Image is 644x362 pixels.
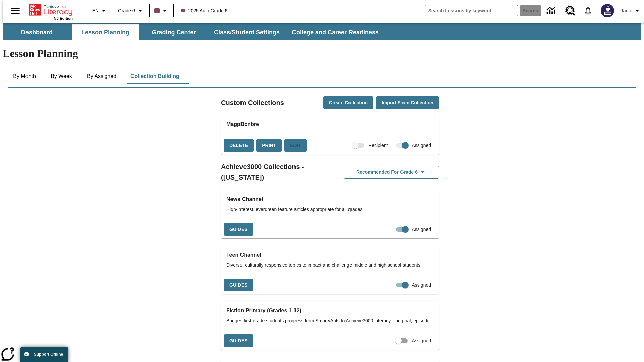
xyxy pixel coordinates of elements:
[5,1,25,21] button: Open side menu
[72,24,139,40] button: Lesson Planning
[368,142,388,149] span: Recipient
[8,68,41,84] button: By Month
[20,347,68,362] button: Support Offline
[226,206,434,213] span: High-interest, evergreen feature articles appropriate for all grades
[226,317,434,324] span: Bridges first-grade students progress from SmartyAnts to Achieve3000 Literacy—original, episodic ...
[140,24,207,40] button: Grading Center
[376,96,439,109] button: Import from Collection
[3,24,70,40] button: Dashboard
[3,23,641,40] div: SubNavbar
[226,120,434,129] h3: MagpBcnbre
[29,2,73,20] div: Home
[224,139,254,152] button: Delete
[226,262,434,269] span: Diverse, culturally responsive topics to impact and challenge middle and high school students
[601,4,614,17] img: Avatar
[152,5,171,17] button: Class color is dark brown. Change class color
[125,68,185,84] button: Collection Building
[181,7,228,14] span: 2025 Auto Grade 6
[323,96,373,109] button: Create Collection
[286,24,384,40] button: College and Career Readiness
[579,2,597,19] a: Notifications
[3,47,641,60] h1: Lesson Planning
[34,352,63,357] span: Support Offline
[221,97,284,108] h2: Custom Collections
[221,161,330,183] h2: Achieve3000 Collections - ([US_STATE])
[115,5,147,17] button: Grade: Grade 6, Select a grade
[543,2,561,20] a: Data Center
[226,195,434,204] h3: News Channel
[224,223,253,236] button: Guides
[92,7,99,14] span: EN
[3,24,385,40] div: SubNavbar
[344,166,439,179] button: Recommended for Grade 6
[45,68,78,84] button: By Week
[224,334,253,347] button: Guides
[412,282,431,289] span: Assigned
[29,3,73,16] a: Home
[618,5,644,17] button: Profile/Settings
[412,337,431,344] span: Assigned
[226,250,434,260] h3: Teen Channel
[284,139,307,152] div: Because this collection has already started, you cannot change the collection. You can adjust ind...
[89,5,111,17] button: Language: EN, Select a language
[425,5,518,16] input: search field
[412,226,431,233] span: Assigned
[412,142,431,149] span: Assigned
[224,279,253,292] button: Guides
[118,7,135,14] span: Grade 6
[209,24,285,40] button: Class/Student Settings
[621,7,632,14] span: Tauto
[226,306,434,315] h3: Fiction Primary (Grades 1-12)
[597,2,618,19] button: Select a new avatar
[256,139,282,152] button: Print, will open in a new window
[54,16,73,20] span: NJ Edition
[82,68,122,84] button: By Assigned
[561,2,579,20] a: Resource Center, Will open in new tab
